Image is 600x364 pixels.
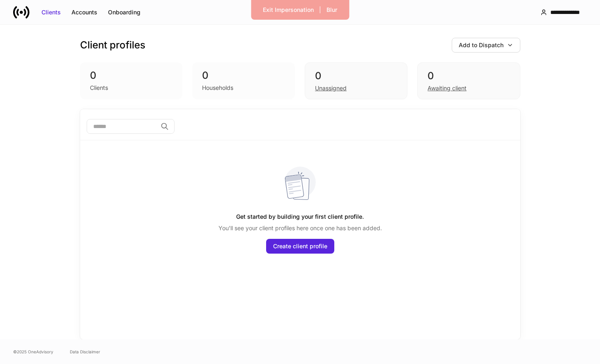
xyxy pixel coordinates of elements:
div: Exit Impersonation [263,6,314,14]
div: Clients [41,8,61,16]
button: Blur [321,3,343,16]
div: Unassigned [315,84,347,92]
h3: Client profiles [80,39,145,52]
button: Add to Dispatch [452,38,520,53]
a: Data Disclaimer [70,348,100,355]
button: Accounts [66,6,103,19]
div: 0 [90,69,173,82]
div: 0 [428,69,510,82]
button: Onboarding [103,6,146,19]
button: Exit Impersonation [257,3,319,16]
div: Blur [326,6,337,14]
button: Create client profile [266,239,334,254]
div: Onboarding [108,8,140,16]
div: 0 [202,69,285,82]
h5: Get started by building your first client profile. [236,209,364,224]
div: Accounts [71,8,97,16]
div: Create client profile [273,242,327,250]
p: You'll see your client profiles here once one has been added. [218,224,382,232]
div: Clients [90,84,108,92]
div: Households [202,84,233,92]
div: 0Awaiting client [417,62,520,99]
div: 0Unassigned [305,62,407,99]
div: Awaiting client [428,84,467,92]
div: 0 [315,69,397,82]
span: © 2025 OneAdvisory [13,348,53,355]
div: Add to Dispatch [459,41,503,49]
button: Clients [36,6,66,19]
